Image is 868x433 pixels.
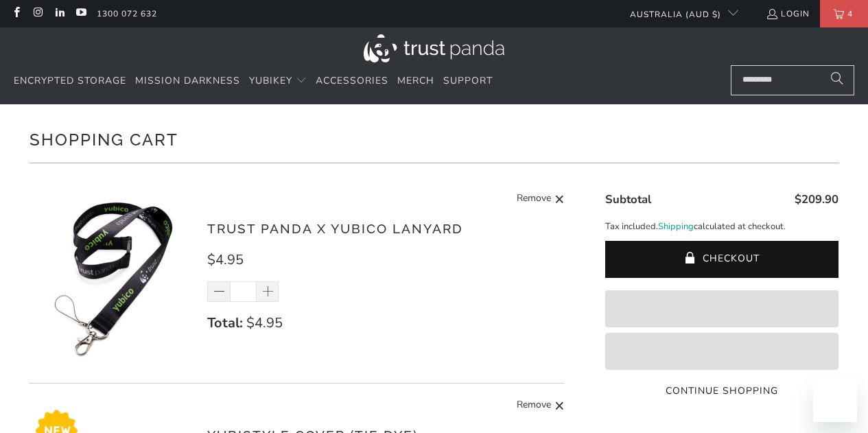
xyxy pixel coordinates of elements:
a: Encrypted Storage [14,65,126,97]
a: Shipping [658,220,694,234]
span: $209.90 [795,191,838,207]
span: Encrypted Storage [14,74,126,87]
a: Trust Panda x Yubico Lanyard [207,221,463,236]
p: Tax included. calculated at checkout. [605,220,838,234]
a: Support [443,65,493,97]
span: Subtotal [605,191,651,207]
span: Remove [517,191,551,208]
a: Mission Darkness [135,65,240,97]
a: Trust Panda Australia on LinkedIn [54,8,65,19]
a: Merch [397,65,434,97]
strong: Total: [207,314,243,332]
a: Trust Panda Australia on YouTube [75,8,86,19]
a: Continue Shopping [605,384,838,399]
a: Trust Panda Australia on Facebook [10,8,22,19]
h1: Shopping Cart [30,125,839,152]
span: Accessories [316,74,388,87]
iframe: Button to launch messaging window [813,378,857,422]
span: Support [443,74,493,87]
span: Mission Darkness [135,74,240,87]
a: Remove [517,397,565,414]
span: $4.95 [207,250,244,269]
span: $4.95 [246,314,283,332]
span: YubiKey [249,74,292,87]
nav: Translation missing: en.navigation.header.main_nav [14,65,493,97]
summary: YubiKey [249,65,307,97]
span: Merch [397,74,434,87]
button: Search [820,65,854,95]
a: 1300 072 632 [97,6,157,21]
button: Checkout [605,241,838,278]
a: Remove [517,191,565,208]
img: Trust Panda x Yubico Lanyard [30,198,194,362]
span: Remove [517,397,551,414]
a: Login [766,6,810,21]
img: Trust Panda Australia [364,34,504,62]
a: Trust Panda Australia on Instagram [32,8,43,19]
a: Accessories [316,65,388,97]
input: Search... [731,65,854,95]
